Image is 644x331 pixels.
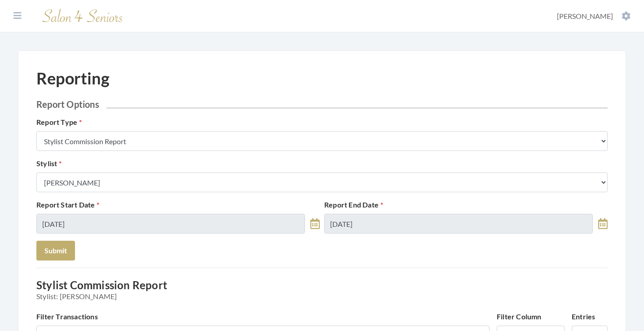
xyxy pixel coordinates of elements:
label: Filter Column [497,311,542,322]
button: [PERSON_NAME] [554,11,633,21]
button: Submit [36,241,75,260]
label: Report Start Date [36,199,100,210]
a: toggle [598,214,608,234]
label: Stylist [36,158,62,169]
h3: Stylist Commission Report [36,279,608,300]
input: Select Date [36,214,305,234]
input: Select Date [324,214,593,234]
a: toggle [310,214,320,234]
span: Stylist: [PERSON_NAME] [36,292,608,300]
img: Salon 4 Seniors [38,5,128,26]
label: Report End Date [324,199,383,210]
label: Filter Transactions [36,311,98,322]
h1: Reporting [36,69,110,88]
label: Entries [572,311,595,322]
label: Report Type [36,117,82,128]
h2: Report Options [36,99,608,110]
span: [PERSON_NAME] [557,12,613,20]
